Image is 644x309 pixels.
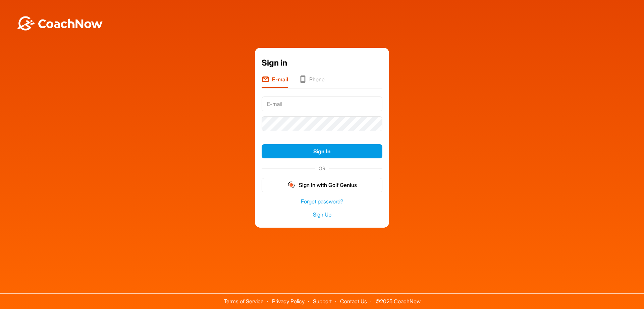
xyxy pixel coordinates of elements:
[313,298,332,305] a: Support
[315,165,329,172] span: OR
[262,211,382,219] a: Sign Up
[262,75,288,88] li: E-mail
[262,96,382,111] input: E-mail
[262,178,382,192] button: Sign In with Golf Genius
[262,57,382,69] div: Sign in
[224,298,264,305] a: Terms of Service
[372,294,424,304] span: © 2025 CoachNow
[262,144,382,159] button: Sign In
[287,181,296,189] img: gg_logo
[262,198,382,205] a: Forgot password?
[272,298,305,305] a: Privacy Policy
[16,16,103,31] img: BwLJSsUCoWCh5upNqxVrqldRgqLPVwmV24tXu5FoVAoFEpwwqQ3VIfuoInZCoVCoTD4vwADAC3ZFMkVEQFDAAAAAElFTkSuQmCC
[340,298,367,305] a: Contact Us
[299,75,325,88] li: Phone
